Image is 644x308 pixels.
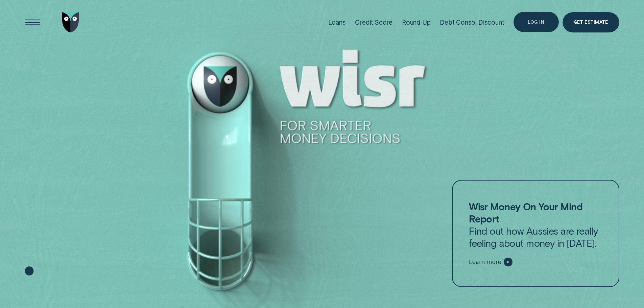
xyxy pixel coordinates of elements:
a: Wisr Money On Your Mind ReportFind out how Aussies are really feeling about money in [DATE].Learn... [452,180,619,287]
strong: Wisr Money On Your Mind Report [469,200,582,224]
a: Get Estimate [563,12,619,32]
button: Open Menu [22,12,43,32]
div: Loans [328,19,346,26]
div: Round Up [402,19,431,26]
p: Find out how Aussies are really feeling about money in [DATE]. [469,200,602,249]
div: Log in [528,20,544,24]
button: Log in [514,12,558,32]
div: Debt Consol Discount [440,19,504,26]
span: Learn more [469,258,501,266]
img: Wisr [62,12,79,32]
div: Credit Score [355,19,392,26]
